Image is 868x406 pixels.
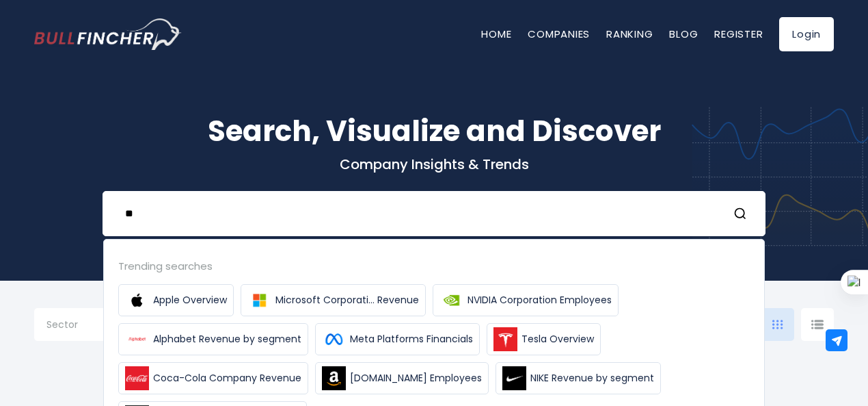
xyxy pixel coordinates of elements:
button: Search [733,205,751,223]
a: Ranking [606,27,653,41]
span: Tesla Overview [521,332,594,346]
a: NIKE Revenue by segment [496,362,661,394]
a: Home [481,27,511,41]
a: NVIDIA Corporation Employees [433,284,619,316]
a: [DOMAIN_NAME] Employees [315,362,489,394]
a: Alphabet Revenue by segment [118,323,308,355]
a: Companies [528,27,590,41]
h1: Search, Visualize and Discover [34,110,834,153]
span: NIKE Revenue by segment [530,371,654,385]
a: Register [714,27,763,41]
span: Coca-Cola Company Revenue [153,371,301,385]
span: Sector [46,318,78,331]
a: Microsoft Corporati... Revenue [241,284,426,316]
a: Login [779,17,834,51]
img: icon-comp-list-view.svg [811,320,824,329]
span: Microsoft Corporati... Revenue [275,293,419,307]
span: [DOMAIN_NAME] Employees [350,371,482,385]
span: Alphabet Revenue by segment [153,332,301,346]
img: Bullfincher logo [34,18,182,50]
a: Apple Overview [118,284,234,316]
span: Meta Platforms Financials [350,332,473,346]
span: NVIDIA Corporation Employees [467,293,612,307]
a: Blog [669,27,698,41]
a: Meta Platforms Financials [315,323,480,355]
span: Apple Overview [153,293,227,307]
a: Coca-Cola Company Revenue [118,362,308,394]
a: Tesla Overview [487,323,601,355]
img: icon-comp-grid.svg [772,320,783,329]
p: Company Insights & Trends [34,155,834,173]
div: Trending searches [118,258,750,274]
input: Selection [46,314,134,338]
a: Go to homepage [34,18,181,50]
